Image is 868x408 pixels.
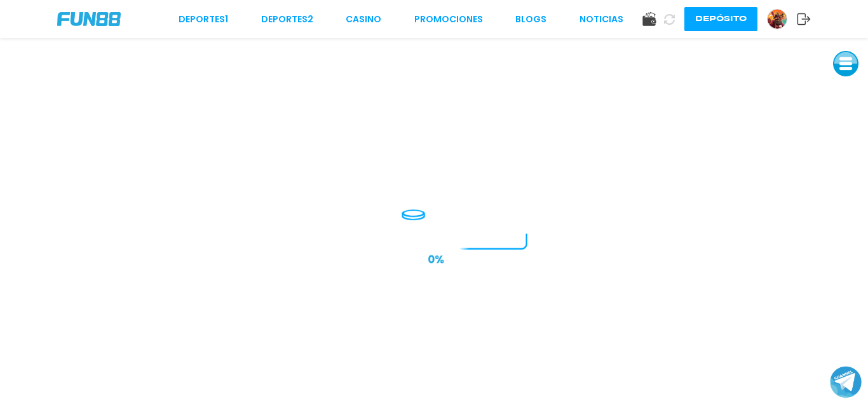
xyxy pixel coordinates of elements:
[346,13,381,26] a: CASINO
[580,13,623,26] a: NOTICIAS
[684,7,757,31] button: Depósito
[57,12,121,26] img: Company Logo
[767,9,797,29] a: Avatar
[768,10,787,29] img: Avatar
[515,13,546,26] a: BLOGS
[830,365,862,398] button: Join telegram channel
[179,13,228,26] a: Deportes1
[414,13,483,26] a: Promociones
[261,13,313,26] a: Deportes2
